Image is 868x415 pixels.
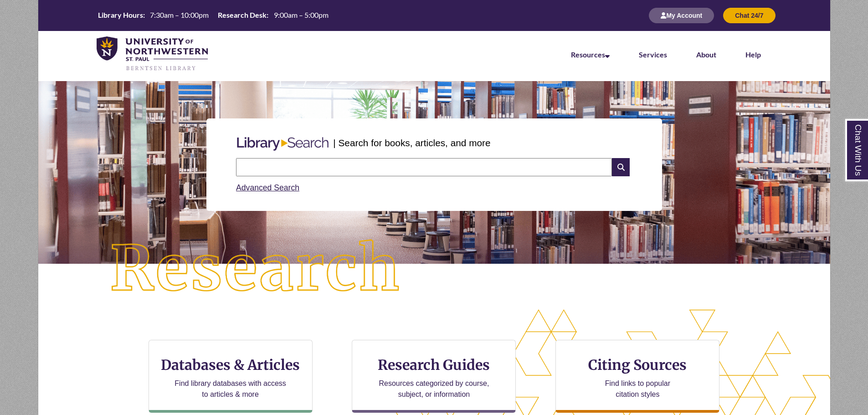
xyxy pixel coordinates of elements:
p: | Search for books, articles, and more [333,136,490,150]
a: Advanced Search [236,183,299,192]
h3: Databases & Articles [156,356,305,374]
h3: Research Guides [360,356,508,374]
a: Databases & Articles Find library databases with access to articles & more [149,340,313,413]
span: 9:00am – 5:00pm [274,10,329,19]
button: Chat 24/7 [723,8,775,23]
a: My Account [649,11,714,19]
h3: Citing Sources [582,356,693,374]
a: Chat 24/7 [723,11,775,19]
a: Services [639,50,667,59]
table: Hours Today [94,10,332,20]
p: Find library databases with access to articles & more [171,378,290,400]
th: Research Desk: [214,10,270,20]
img: Libary Search [232,133,333,154]
img: UNWSP Library Logo [97,36,208,72]
button: My Account [649,8,714,23]
a: About [696,50,716,59]
th: Library Hours: [94,10,146,20]
p: Resources categorized by course, subject, or information [375,378,493,400]
a: Citing Sources Find links to popular citation styles [555,340,719,413]
a: Research Guides Resources categorized by course, subject, or information [352,340,516,413]
p: Find links to popular citation styles [593,378,682,400]
i: Search [612,158,629,176]
span: 7:30am – 10:00pm [150,10,209,19]
a: Hours Today [94,10,332,21]
a: Resources [571,50,610,59]
img: Research [77,207,434,331]
a: Help [745,50,761,59]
